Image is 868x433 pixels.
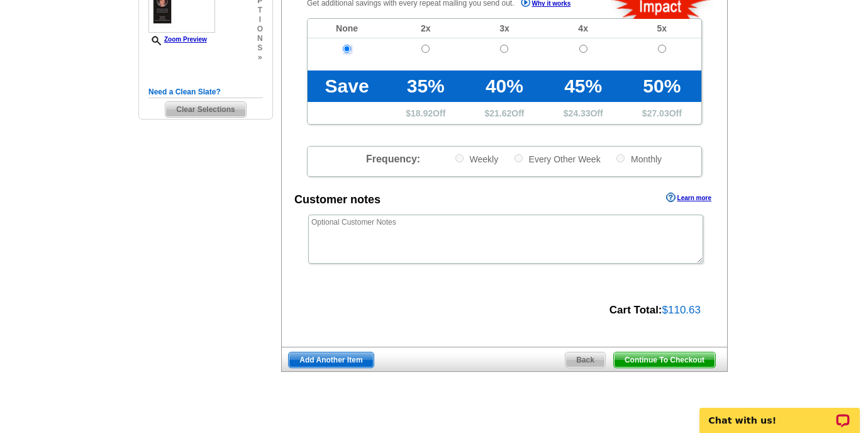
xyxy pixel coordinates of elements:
span: 27.03 [647,108,669,118]
a: Zoom Preview [148,36,207,43]
div: Customer notes [294,191,381,208]
td: 50% [623,70,701,102]
span: 24.33 [568,108,590,118]
td: 5x [623,19,701,38]
span: s [257,43,263,53]
span: » [257,53,263,62]
a: Back [565,352,606,368]
span: 18.92 [411,108,433,118]
a: Add Another Item [288,352,374,368]
td: $ Off [623,102,701,124]
td: 3x [465,19,543,38]
span: $110.63 [662,304,701,316]
td: $ Off [386,102,465,124]
span: n [257,34,263,43]
span: t [257,6,263,15]
span: i [257,15,263,25]
td: 40% [465,70,543,102]
label: Monthly [615,153,662,165]
span: o [257,25,263,34]
iframe: LiveChat chat widget [691,393,868,433]
label: Every Other Week [513,153,601,165]
input: Every Other Week [515,154,523,162]
td: None [308,19,386,38]
label: Weekly [454,153,499,165]
input: Monthly [616,154,625,162]
td: 35% [386,70,465,102]
h5: Need a Clean Slate? [148,86,263,98]
td: 45% [544,70,623,102]
a: Learn more [666,193,711,203]
td: 4x [544,19,623,38]
span: Add Another Item [289,352,373,368]
span: 21.62 [489,108,511,118]
span: Back [565,352,605,368]
strong: Cart Total: [609,304,662,316]
td: $ Off [544,102,623,124]
input: Weekly [455,154,464,162]
span: Clear Selections [165,102,245,117]
span: Continue To Checkout [614,352,715,368]
td: $ Off [465,102,543,124]
td: Save [308,70,386,102]
td: 2x [386,19,465,38]
span: Frequency: [366,154,420,164]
